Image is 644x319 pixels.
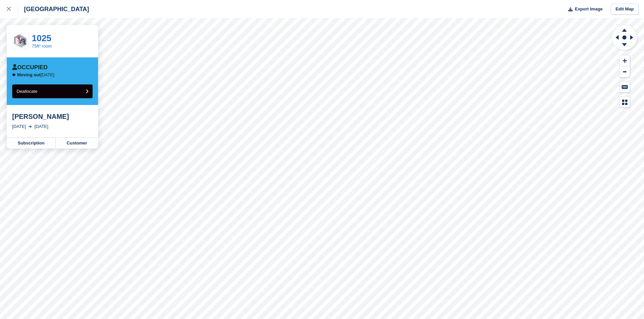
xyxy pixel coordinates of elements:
[18,5,89,13] div: [GEOGRAPHIC_DATA]
[564,4,603,15] button: Export Image
[620,55,630,67] button: Zoom In
[12,123,26,130] div: [DATE]
[32,44,52,49] a: 75ft² room
[620,81,630,92] button: Keyboard Shortcuts
[17,89,37,94] span: Deallocate
[34,123,48,130] div: [DATE]
[12,73,16,77] img: arrow-left-icn-90495f2de72eb5bd0bd1c3c35deca35cc13f817d75bef06ecd7c0b315636ce7e.svg
[12,112,93,121] div: [PERSON_NAME]
[12,84,93,98] button: Deallocate
[17,72,41,77] span: Moving out
[28,125,32,128] img: arrow-right-light-icn-cde0832a797a2874e46488d9cf13f60e5c3a73dbe684e267c42b8395dfbc2abf.svg
[56,138,98,149] a: Customer
[611,4,639,15] a: Edit Map
[32,33,51,43] a: 1025
[575,6,602,12] span: Export Image
[620,67,630,78] button: Zoom Out
[620,97,630,108] button: Map Legend
[7,138,56,149] a: Subscription
[13,33,28,49] img: 75FY.png
[17,72,54,78] p: [DATE]
[12,64,48,71] div: Occupied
